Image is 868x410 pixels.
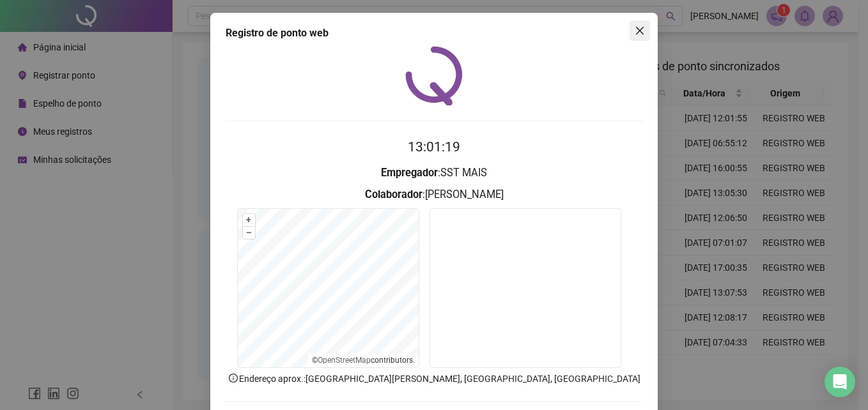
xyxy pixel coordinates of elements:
[825,367,855,397] div: Open Intercom Messenger
[312,356,415,365] li: © contributors.
[226,372,642,386] p: Endereço aprox. : [GEOGRAPHIC_DATA][PERSON_NAME], [GEOGRAPHIC_DATA], [GEOGRAPHIC_DATA]
[226,186,642,203] h3: : [PERSON_NAME]
[381,167,438,179] strong: Empregador
[243,214,255,226] button: +
[318,356,371,365] a: OpenStreetMap
[243,227,255,239] button: –
[365,188,422,201] strong: Colaborador
[630,20,650,41] button: Close
[408,139,460,155] time: 13:01:19
[405,46,463,105] img: QRPoint
[226,26,642,41] div: Registro de ponto web
[635,26,645,36] span: close
[226,165,642,181] h3: : SST MAIS
[228,372,239,384] span: info-circle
